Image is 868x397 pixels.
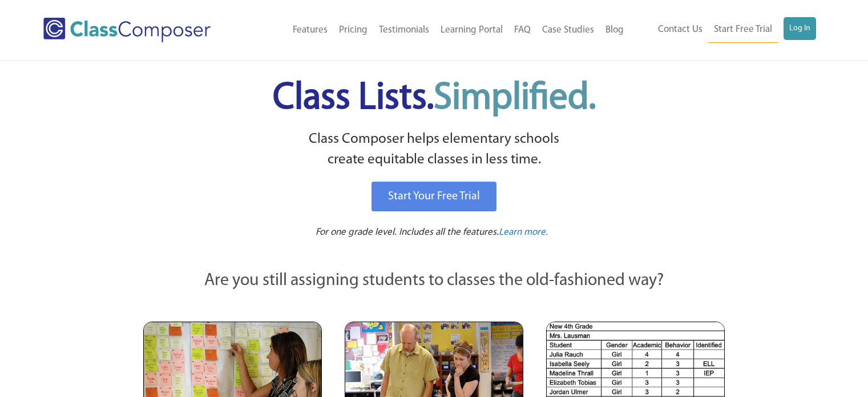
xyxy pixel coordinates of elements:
p: Class Composer helps elementary schools create equitable classes in less time. [142,129,727,171]
a: FAQ [508,18,536,43]
a: Log In [784,17,816,40]
a: Start Free Trial [708,17,778,43]
a: Learning Portal [435,18,508,43]
span: For one grade level. Includes all the features. [316,227,499,237]
span: Start Your Free Trial [388,191,480,202]
img: Class Composer [43,18,211,42]
nav: Header Menu [629,17,816,43]
p: Are you still assigning students to classes the old-fashioned way? [143,268,725,294]
span: Class Lists. [273,80,596,117]
a: Features [287,18,333,43]
a: Case Studies [536,18,600,43]
a: Start Your Free Trial [372,182,496,211]
span: Simplified. [434,80,596,117]
a: Testimonials [373,18,435,43]
a: Learn more. [499,226,548,240]
a: Blog [600,18,629,43]
span: Learn more. [499,227,548,237]
a: Pricing [333,18,373,43]
nav: Header Menu [247,18,629,43]
a: Contact Us [652,17,708,42]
